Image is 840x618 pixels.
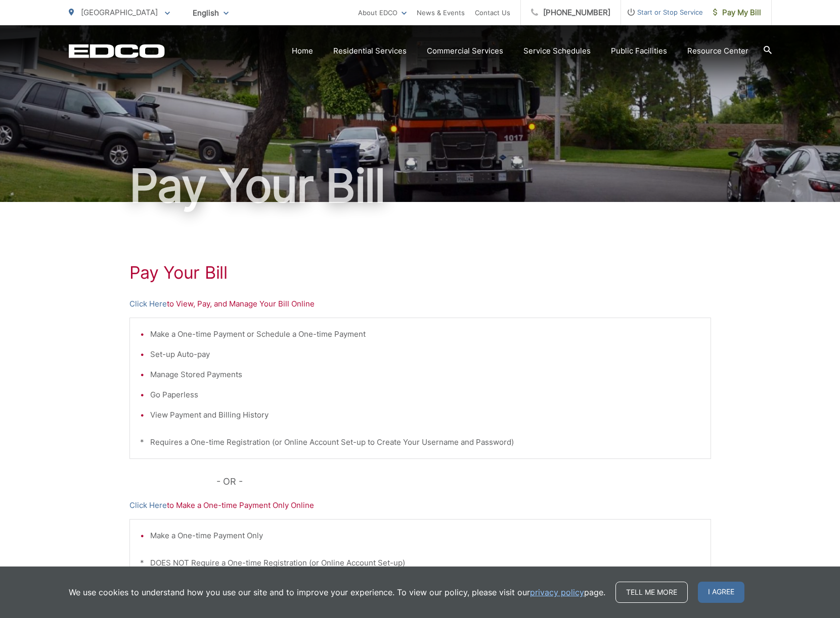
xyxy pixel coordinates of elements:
[69,586,605,598] p: We use cookies to understand how you use our site and to improve your experience. To view our pol...
[150,348,700,360] li: Set-up Auto-pay
[185,4,236,22] span: English
[140,557,700,569] p: * DOES NOT Require a One-time Registration (or Online Account Set-up)
[611,45,667,57] a: Public Facilities
[292,45,313,57] a: Home
[129,263,711,283] h1: Pay Your Bill
[81,8,158,17] span: [GEOGRAPHIC_DATA]
[615,582,688,603] a: Tell me more
[150,530,700,542] li: Make a One-time Payment Only
[687,45,748,57] a: Resource Center
[358,7,407,19] a: About EDCO
[150,389,700,401] li: Go Paperless
[129,499,711,511] p: to Make a One-time Payment Only Online
[698,582,744,603] span: I agree
[140,436,700,448] p: * Requires a One-time Registration (or Online Account Set-up to Create Your Username and Password)
[523,45,591,57] a: Service Schedules
[150,328,700,340] li: Make a One-time Payment or Schedule a One-time Payment
[69,161,772,211] h1: Pay Your Bill
[129,298,711,310] p: to View, Pay, and Manage Your Bill Online
[150,409,700,421] li: View Payment and Billing History
[475,7,510,19] a: Contact Us
[69,44,165,58] a: EDCD logo. Return to the homepage.
[129,298,167,310] a: Click Here
[530,586,584,598] a: privacy policy
[417,7,465,19] a: News & Events
[216,474,711,489] p: - OR -
[129,499,167,511] a: Click Here
[427,45,503,57] a: Commercial Services
[713,7,761,19] span: Pay My Bill
[333,45,407,57] a: Residential Services
[150,369,700,381] li: Manage Stored Payments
